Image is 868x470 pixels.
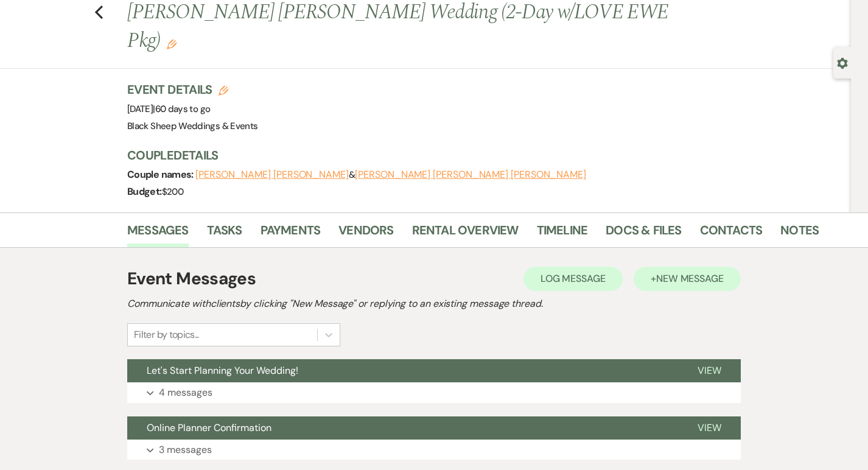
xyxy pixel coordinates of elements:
[837,57,848,68] button: Open lead details
[127,168,195,181] span: Couple names:
[127,220,189,247] a: Messages
[634,267,741,291] button: +New Message
[338,220,393,247] a: Vendors
[127,81,257,98] h3: Event Details
[147,364,298,377] span: Let's Start Planning Your Wedding!
[207,220,242,247] a: Tasks
[606,220,681,247] a: Docs & Files
[127,382,741,403] button: 4 messages
[698,421,721,434] span: View
[537,220,588,247] a: Timeline
[678,416,741,440] button: View
[678,359,741,382] button: View
[195,169,586,181] span: &
[162,186,183,198] span: $200
[147,421,271,434] span: Online Planner Confirmation
[127,103,210,115] span: [DATE]
[127,416,678,440] button: Online Planner Confirmation
[127,120,257,132] span: Black Sheep Weddings & Events
[780,220,819,247] a: Notes
[195,170,349,180] button: [PERSON_NAME] [PERSON_NAME]
[355,170,586,180] button: [PERSON_NAME] [PERSON_NAME] [PERSON_NAME]
[153,103,210,115] span: |
[127,359,678,382] button: Let's Start Planning Your Wedding!
[127,266,256,292] h1: Event Messages
[700,220,763,247] a: Contacts
[167,38,177,49] button: Edit
[127,440,741,460] button: 3 messages
[127,147,809,164] h3: Couple Details
[159,385,212,401] p: 4 messages
[698,364,721,377] span: View
[261,220,321,247] a: Payments
[127,185,162,198] span: Budget:
[656,272,724,285] span: New Message
[523,267,623,291] button: Log Message
[155,103,211,115] span: 60 days to go
[412,220,519,247] a: Rental Overview
[127,296,741,311] h2: Communicate with clients by clicking "New Message" or replying to an existing message thread.
[159,442,212,458] p: 3 messages
[134,328,199,342] div: Filter by topics...
[541,272,606,285] span: Log Message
